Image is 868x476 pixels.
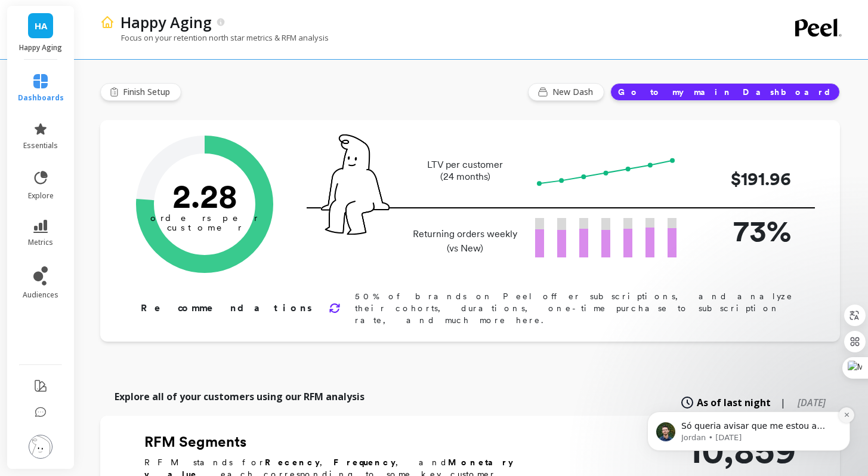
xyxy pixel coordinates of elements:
[355,290,802,326] p: 50% of brands on Peel offer subscriptions, and analyze their cohorts, durations, one-time purchas...
[52,84,206,96] p: Só queria avisar que me estou a reunir com a nossa equipa de engenharia para tratar disso. Também...
[35,19,47,33] span: HA
[52,96,206,107] p: Message from Jordan, sent 5d ago
[115,389,365,404] p: Explore all of your customers using our RFM analysis
[100,32,329,43] p: Focus on your retention north star metrics & RFM analysis
[610,83,840,101] button: Go to my main Dashboard
[141,301,314,315] p: Recommendations
[121,12,212,32] p: Happy Aging
[528,83,604,101] button: New Dash
[167,222,243,233] tspan: customer
[139,70,191,78] div: Palavras-chave
[100,15,115,29] img: header icon
[31,31,171,41] div: [PERSON_NAME]: [DOMAIN_NAME]
[696,208,791,253] p: 73%
[629,336,868,470] iframe: Intercom notifications message
[696,165,791,192] p: $191.96
[27,86,46,105] img: Profile image for Jordan
[18,75,221,115] div: message notification from Jordan, 5d ago. Só queria avisar que me estou a reunir com a nossa equi...
[150,213,259,223] tspan: orders per
[19,19,29,29] img: logo_orange.svg
[23,290,58,300] span: audiences
[63,70,91,78] div: Domínio
[50,69,59,79] img: tab_domain_overview_orange.svg
[333,457,396,467] b: Frequency
[265,457,320,467] b: Recency
[29,435,52,459] img: profile picture
[19,31,29,41] img: website_grey.svg
[18,93,64,103] span: dashboards
[28,191,54,201] span: explore
[172,176,237,216] text: 2.28
[209,71,225,87] button: Dismiss notification
[409,159,521,183] p: LTV per customer (24 months)
[552,86,597,98] span: New Dash
[144,432,550,452] h2: RFM Segments
[28,238,53,247] span: metrics
[126,69,135,79] img: tab_keywords_by_traffic_grey.svg
[33,19,58,29] div: v 4.0.25
[19,43,63,53] p: Happy Aging
[23,141,58,151] span: essentials
[321,134,390,235] img: pal seatted on line
[123,86,174,98] span: Finish Setup
[409,227,521,256] p: Returning orders weekly (vs New)
[100,83,181,101] button: Finish Setup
